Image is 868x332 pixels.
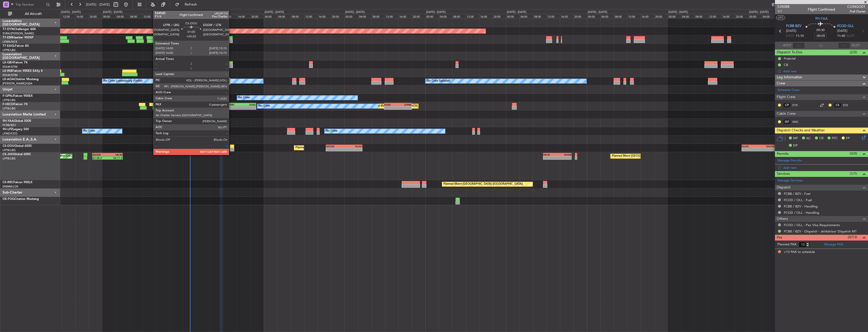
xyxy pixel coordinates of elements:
div: - [241,106,255,109]
a: EVRA/[PERSON_NAME] [3,32,34,35]
div: 16:00 [479,14,493,18]
div: 08:00 [695,14,708,18]
div: LFMN [227,103,241,106]
a: FCBB / BZV - Dispatch - JetAdvisor Dispatch MT [784,229,857,233]
a: LFMN/NCE [3,40,17,44]
div: EGGW [93,153,107,156]
span: Pax [777,235,782,241]
span: Dispatch [777,185,791,191]
span: 9H-LPZ [3,128,13,131]
a: FCOD / OLL - Handling [784,210,819,215]
div: 04:00 [519,14,533,18]
div: ISP [783,119,791,125]
div: 00:00 [344,14,358,18]
a: FCBB / BZV - Handling [784,204,818,208]
a: LFPB/LBG [3,148,16,152]
a: EYK [792,103,804,107]
a: DNMM/LOS [3,185,18,188]
div: [DATE] - [DATE] [507,10,526,14]
span: 11:40 [837,34,845,39]
div: HKJK [107,153,122,156]
div: 12:00 [547,14,560,18]
div: 16:00 [722,14,735,18]
input: --:-- [793,42,805,49]
span: 535088 [777,4,790,9]
div: 16:00 [641,14,654,18]
a: OE-FOGCitation Mustang [3,198,39,201]
div: 08:00 [129,14,143,18]
div: 16:00 [560,14,573,18]
span: ELDT [847,34,855,39]
button: Refresh [173,1,203,9]
div: Add new [783,165,865,170]
a: 9H-LPZLegacy 500 [3,128,29,131]
div: 16:00 [237,14,250,18]
div: 16:00 [75,14,89,18]
a: MIG [792,120,804,124]
div: 00:00 [506,14,519,18]
div: 04:00 [197,14,210,18]
span: CS-DOU [3,145,14,148]
div: 20:00 [573,14,587,18]
span: Pref Charter [847,9,865,14]
a: CS-DOUGlobal 6500 [3,145,32,148]
span: 9H-YAA [815,16,828,21]
span: (0/13) [848,234,857,240]
span: DP [793,143,798,148]
div: 08:00 [291,14,304,18]
div: 00:00 [587,14,600,18]
a: CS-RRCFalcon 900LX [3,181,32,184]
div: 04:00 [277,14,291,18]
span: LX-INB [3,69,12,73]
a: LX-GBHFalcon 7X [3,61,28,64]
span: 00:30 [816,28,824,33]
a: FCBB/BZV [3,123,16,127]
div: 12:00 [466,14,479,18]
span: FCOD OLL [837,24,854,29]
div: 12:00 [385,14,398,18]
span: Dispatch To-Dos [777,50,802,55]
div: No Crew [258,102,270,110]
span: FP [846,136,850,141]
div: [DATE] - [DATE] [265,10,284,14]
div: 08:00 [372,14,385,18]
div: - [544,156,557,159]
a: F-GPNJFalcon 900EX [3,94,33,98]
span: LX-GBH [3,61,14,64]
span: Services [777,171,790,177]
div: 04:00 [116,14,129,18]
div: 12:00 [62,14,75,18]
div: No Crew Luxembourg (Findel) [103,77,142,85]
div: - [344,148,362,151]
div: Prebrief [784,56,796,61]
div: EGGW [326,145,344,148]
div: 04:00 [439,14,452,18]
a: T7-EAGLFalcon 8X [3,44,29,48]
span: CR [819,136,823,141]
span: Refresh [180,3,202,6]
a: LFPB/LBG [3,98,16,102]
span: (2/2) [850,50,857,55]
span: CS-RRC [3,181,13,184]
a: Schedule Crew [777,88,799,93]
div: 06:11 Z [108,156,122,159]
span: Leg Information [777,75,802,80]
div: [DATE] - [DATE] [61,10,81,14]
div: 20:00 [654,14,668,18]
div: 00:00 [425,14,439,18]
div: EGKB [557,153,571,156]
div: 12:00 [304,14,318,18]
span: MF [793,136,798,141]
a: LX-AOACitation Mustang [3,78,39,81]
div: - [384,106,398,109]
label: Planned PAX [777,242,796,247]
a: LFPB/LBG [3,107,16,110]
div: [DATE] - [DATE] [668,10,688,14]
a: FCBB / BZV - Fuel [784,192,810,196]
div: 20:00 [493,14,506,18]
div: - [742,148,758,151]
div: 12:00 [627,14,641,18]
div: 21:08 Z [93,156,107,159]
div: LFMN [398,103,411,106]
a: Manage Permits [777,158,802,163]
